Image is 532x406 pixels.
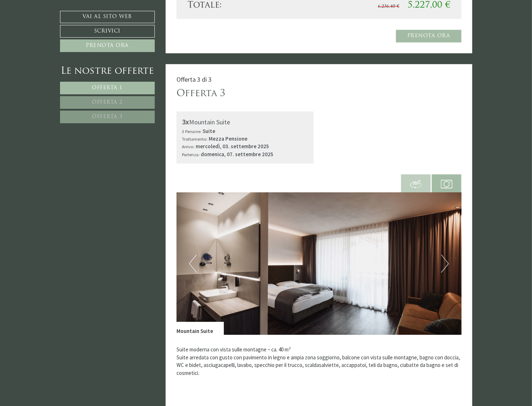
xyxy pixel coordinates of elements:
span: Offerta 2 [92,100,123,105]
span: Offerta 3 [92,114,123,120]
b: Suite [203,128,215,134]
a: Prenota ora [60,39,155,52]
img: image [176,192,461,335]
div: Montis – Active Nature Spa [11,21,96,26]
small: 3 Persone: [182,128,201,134]
a: Vai al sito web [60,11,155,23]
b: mercoledì, 03. settembre 2025 [196,143,269,150]
div: [DATE] [131,5,155,17]
img: 360-grad.svg [410,178,422,190]
a: Scrivici [60,25,155,38]
span: 6.236,40 € [378,4,400,9]
b: Mezza Pensione [209,135,247,142]
div: Mountain Suite [182,117,308,127]
span: Offerta 3 di 3 [176,75,212,84]
span: 5.227,00 € [408,1,451,10]
small: 08:31 [11,34,96,38]
b: 3x [182,117,189,126]
img: camera.svg [441,178,452,190]
a: Prenota ora [396,30,461,42]
small: Partenza: [182,151,200,157]
button: Previous [189,255,197,273]
span: Offerta 1 [92,85,123,91]
button: Invia [246,191,285,203]
small: Arrivo: [182,144,195,149]
div: Buon giorno, come possiamo aiutarla? [5,19,99,40]
b: domenica, 07. settembre 2025 [201,151,273,158]
div: Offerta 3 [176,87,225,101]
div: Le nostre offerte [60,65,155,78]
button: Next [441,255,449,273]
div: Mountain Suite [176,322,224,335]
small: Trattamento: [182,136,208,142]
p: Suite moderna con vista sulle montagne ~ ca. 40 m² Suite arredata con gusto con pavimento in legn... [176,346,461,384]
